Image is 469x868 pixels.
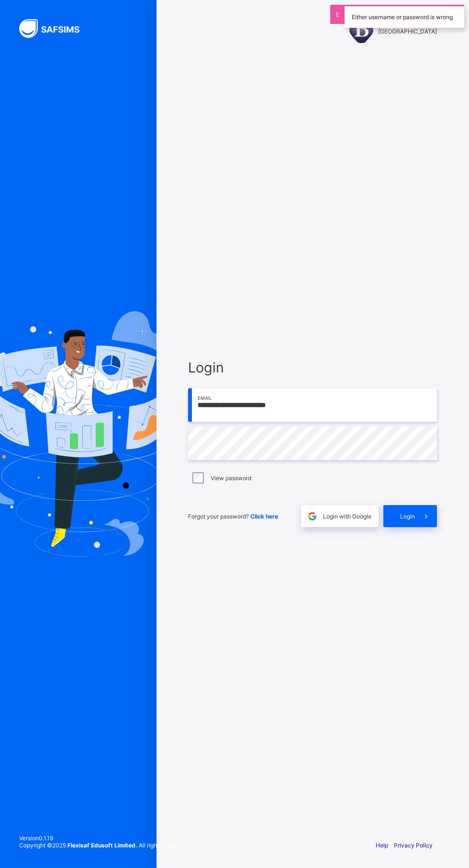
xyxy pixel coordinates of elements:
[19,19,91,38] img: SAFSIMS Logo
[307,511,318,522] img: google.396cfc9801f0270233282035f929180a.svg
[19,842,188,849] span: Copyright © 2025 All rights reserved.
[400,513,415,520] span: Login
[394,842,433,849] a: Privacy Policy
[376,842,388,849] a: Help
[323,513,371,520] span: Login with Google
[67,842,137,849] strong: Flexisaf Edusoft Limited.
[211,474,251,482] label: View password
[250,513,278,520] a: Click here
[345,5,464,28] div: Either username or password is wrong
[19,834,188,842] span: Version 0.1.19
[188,513,278,520] span: Forgot your password?
[188,359,437,376] span: Login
